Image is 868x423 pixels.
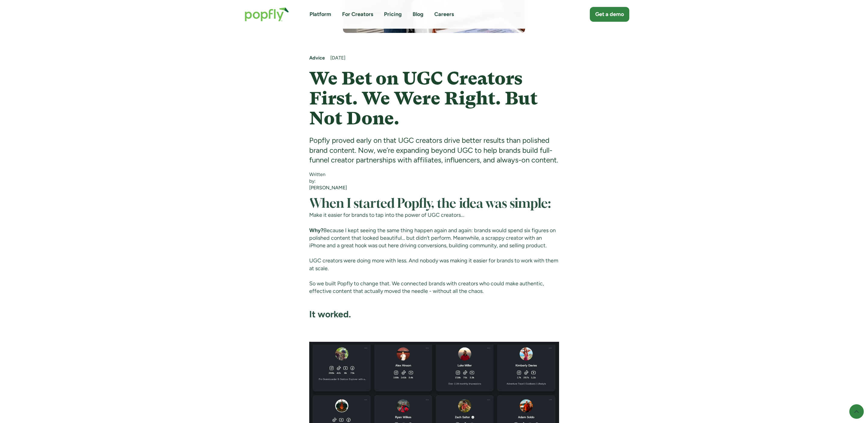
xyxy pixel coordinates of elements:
a: Get a demo [590,7,629,22]
a: Careers [434,11,454,18]
strong: Advice [309,55,325,61]
div: [DATE] [330,55,559,61]
p: Make it easier for brands to tap into the power of UGC creators... [309,211,559,219]
a: For Creators [342,11,373,18]
a: Pricing [384,11,402,18]
strong: It worked. [309,309,351,320]
a: Blog [413,11,423,18]
a: home [239,1,295,27]
a: Platform [310,11,331,18]
p: Because I kept seeing the same thing happen again and again: brands would spend six figures on po... [309,227,559,250]
a: [PERSON_NAME] [309,184,347,191]
div: Written by: [309,171,347,185]
h2: When I started Popfly, the idea was simple: [309,197,559,211]
a: Advice [309,55,325,61]
h1: We Bet on UGC Creators First. We Were Right. But Not Done. [309,69,559,128]
p: So we built Popfly to change that. We connected brands with creators who could make authentic, ef... [309,280,559,295]
div: Popfly proved early on that UGC creators drive better results than polished brand content. Now, w... [309,136,559,165]
p: UGC creators were doing more with less. And nobody was making it easier for brands to work with t... [309,257,559,272]
strong: Why? [309,227,323,234]
div: Get a demo [595,11,624,18]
